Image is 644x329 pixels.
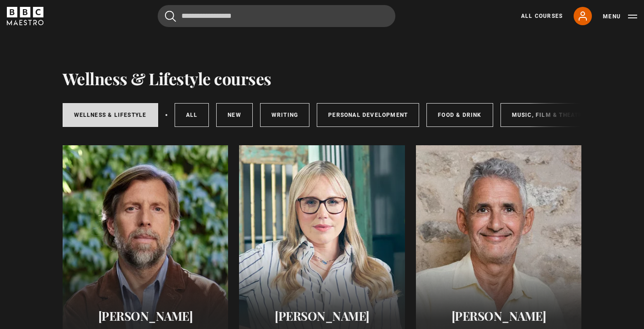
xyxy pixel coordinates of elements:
a: Wellness & Lifestyle [63,103,158,127]
svg: BBC Maestro [7,7,43,25]
a: Writing [260,103,309,127]
h1: Wellness & Lifestyle courses [63,69,271,88]
a: New [216,103,253,127]
button: Submit the search query [165,11,176,22]
h2: [PERSON_NAME] [74,309,218,323]
input: Search [158,5,395,27]
h2: [PERSON_NAME] [427,309,571,323]
a: All Courses [521,12,563,20]
a: All [175,103,209,127]
a: Personal Development [317,103,419,127]
button: Toggle navigation [603,12,637,21]
a: Music, Film & Theatre [500,103,598,127]
a: Food & Drink [426,103,493,127]
h2: [PERSON_NAME] [250,309,394,323]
